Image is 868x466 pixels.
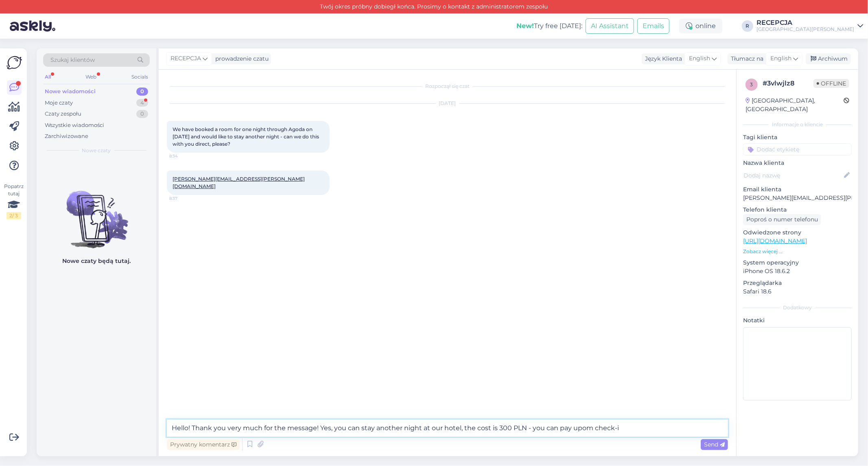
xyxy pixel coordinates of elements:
div: 4 [136,99,148,107]
div: online [679,19,722,33]
div: Nowe wiadomości [45,88,96,96]
img: Askly Logo [7,55,22,70]
div: 0 [136,110,148,118]
input: Dodać etykietę [743,143,852,155]
div: Archiwum [806,53,851,64]
span: Nowe czaty [82,147,111,154]
a: RECEPCJA[GEOGRAPHIC_DATA][PERSON_NAME] [756,20,863,33]
div: Informacje o kliencie [743,121,852,128]
div: Socials [130,72,150,82]
input: Dodaj nazwę [743,171,842,180]
span: We have booked a room for one night through Agoda on [DATE] and would like to stay another night ... [173,126,320,147]
button: Emails [637,18,669,34]
span: Offline [813,79,849,88]
p: Zobacz więcej ... [743,248,852,255]
span: RECEPCJA [171,54,201,63]
div: Try free [DATE]: [516,21,582,31]
div: # 3vlwjlz8 [763,79,813,88]
a: [PERSON_NAME][EMAIL_ADDRESS][PERSON_NAME][DOMAIN_NAME] [173,176,305,189]
p: Nowe czaty będą tutaj. [62,257,131,265]
div: Tłumacz na [728,55,763,63]
p: Email klienta [743,185,852,194]
span: Szukaj klientów [50,56,95,64]
span: 8:34 [169,153,200,159]
div: Zarchiwizowane [45,132,88,140]
span: English [689,54,710,63]
span: 8:37 [169,195,200,201]
div: R [742,20,753,32]
textarea: Hello! Thank you very much for the message! Yes, you can stay another night at our hotel, the cos... [167,420,728,437]
span: English [770,54,791,63]
div: [GEOGRAPHIC_DATA][PERSON_NAME] [756,26,854,33]
button: AI Assistant [586,18,634,34]
div: 0 [136,88,148,96]
div: RECEPCJA [756,20,854,26]
p: Telefon klienta [743,206,852,214]
p: Notatki [743,316,852,325]
div: Moje czaty [45,99,73,107]
div: [DATE] [167,100,728,107]
div: prowadzenie czatu [212,55,269,63]
p: iPhone OS 18.6.2 [743,267,852,276]
p: Safari 18.6 [743,287,852,296]
div: [GEOGRAPHIC_DATA], [GEOGRAPHIC_DATA] [746,96,844,114]
div: Rozpoczął się czat [167,83,728,90]
img: No chats [37,176,156,249]
div: Popatrz tutaj [7,183,21,219]
p: Nazwa klienta [743,159,852,167]
p: Przeglądarka [743,279,852,287]
div: Prywatny komentarz [167,439,240,450]
div: Czaty zespołu [45,110,81,118]
span: 3 [750,81,753,88]
a: [URL][DOMAIN_NAME] [743,237,807,245]
p: [PERSON_NAME][EMAIL_ADDRESS][PERSON_NAME][DOMAIN_NAME] [743,194,852,202]
b: New! [516,22,534,30]
div: All [43,72,52,82]
div: 2 / 3 [7,212,21,219]
p: Odwiedzone strony [743,228,852,237]
div: Web [84,72,98,82]
span: Send [704,441,725,448]
p: Tagi klienta [743,133,852,142]
div: Wszystkie wiadomości [45,121,104,129]
div: Język Klienta [642,55,682,63]
p: System operacyjny [743,258,852,267]
div: Poproś o numer telefonu [743,214,821,225]
div: Dodatkowy [743,304,852,311]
